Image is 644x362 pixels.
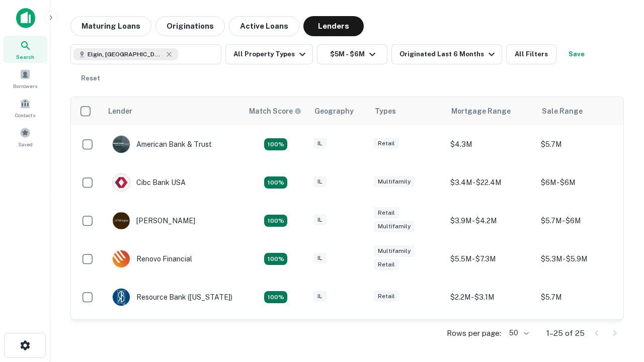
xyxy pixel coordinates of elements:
th: Types [369,97,445,125]
img: capitalize-icon.png [16,8,35,28]
span: Search [16,53,34,61]
button: Maturing Loans [70,16,151,36]
div: Matching Properties: 4, hasApolloMatch: undefined [264,291,287,303]
div: Retail [374,259,399,270]
div: Cibc Bank USA [112,173,186,192]
a: Search [3,36,47,63]
a: Borrowers [3,65,47,92]
td: $5.7M [536,278,626,316]
td: $5.3M - $5.9M [536,240,626,278]
img: picture [113,174,130,191]
iframe: Chat Widget [594,249,644,298]
button: Save your search to get updates of matches that match your search criteria. [560,44,593,64]
td: $3.4M - $22.4M [445,163,536,202]
button: All Property Types [225,44,313,64]
th: Sale Range [536,97,626,125]
p: Rows per page: [447,327,501,339]
div: Retail [374,207,399,219]
span: Elgin, [GEOGRAPHIC_DATA], [GEOGRAPHIC_DATA] [88,50,163,59]
div: Geography [314,105,354,117]
button: All Filters [506,44,556,64]
img: picture [113,250,130,267]
a: Saved [3,123,47,150]
div: Resource Bank ([US_STATE]) [112,288,232,306]
td: $6M - $6M [536,163,626,202]
th: Capitalize uses an advanced AI algorithm to match your search with the best lender. The match sco... [243,97,308,125]
span: Borrowers [13,82,37,90]
td: $5.5M - $7.3M [445,240,536,278]
button: Lenders [303,16,364,36]
p: 1–25 of 25 [546,327,585,339]
div: Multifamily [374,176,415,188]
img: picture [113,289,130,306]
th: Lender [102,97,243,125]
div: IL [313,291,327,302]
div: Lender [108,105,132,117]
img: picture [113,212,130,229]
td: $5.7M [536,125,626,163]
div: Sale Range [542,105,583,117]
div: Matching Properties: 7, hasApolloMatch: undefined [264,138,287,150]
button: $5M - $6M [317,44,387,64]
div: Retail [374,138,399,149]
div: Capitalize uses an advanced AI algorithm to match your search with the best lender. The match sco... [249,106,301,117]
div: Multifamily [374,221,415,232]
div: [PERSON_NAME] [112,212,195,230]
td: $3.9M - $4.2M [445,202,536,240]
div: American Bank & Trust [112,135,212,153]
div: Matching Properties: 4, hasApolloMatch: undefined [264,253,287,265]
div: IL [313,138,327,149]
div: Types [375,105,396,117]
td: $4M [445,316,536,354]
div: 50 [505,326,530,340]
div: Mortgage Range [451,105,511,117]
div: IL [313,214,327,226]
td: $5.6M [536,316,626,354]
button: Originated Last 6 Months [391,44,502,64]
a: Contacts [3,94,47,121]
div: Originated Last 6 Months [399,48,498,60]
div: Matching Properties: 4, hasApolloMatch: undefined [264,176,287,189]
img: picture [113,136,130,153]
th: Mortgage Range [445,97,536,125]
th: Geography [308,97,369,125]
div: Retail [374,291,399,302]
div: Matching Properties: 4, hasApolloMatch: undefined [264,215,287,227]
button: Active Loans [229,16,299,36]
span: Contacts [15,111,35,119]
button: Reset [74,68,107,88]
td: $2.2M - $3.1M [445,278,536,316]
td: $5.7M - $6M [536,202,626,240]
div: IL [313,176,327,188]
div: Renovo Financial [112,250,192,268]
button: Originations [155,16,225,36]
span: Saved [18,140,33,148]
div: Multifamily [374,245,415,257]
td: $4.3M [445,125,536,163]
h6: Match Score [249,106,299,117]
div: IL [313,252,327,264]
